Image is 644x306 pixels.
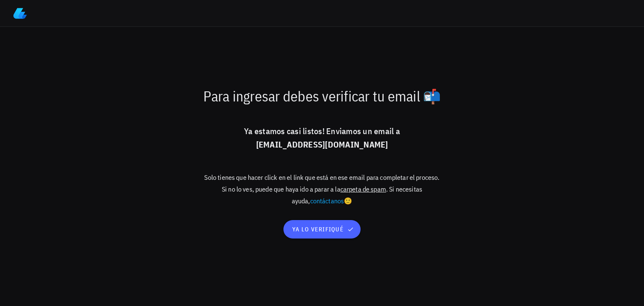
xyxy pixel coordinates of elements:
a: contáctanos [310,197,344,205]
p: Ya estamos casi listos! Enviamos un email a [201,124,443,151]
img: LedgiFi [13,7,27,20]
p: Solo tienes que hacer click en el link que está en ese email para completar el proceso. Si no lo ... [201,171,443,207]
button: ya lo verifiqué [283,220,360,239]
div: avatar [619,7,632,20]
p: Para ingresar debes verificar tu email 📬 [201,88,443,104]
b: [EMAIL_ADDRESS][DOMAIN_NAME] [256,139,388,150]
span: carpeta de spam [340,185,386,193]
span: ya lo verifiqué [292,226,352,233]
